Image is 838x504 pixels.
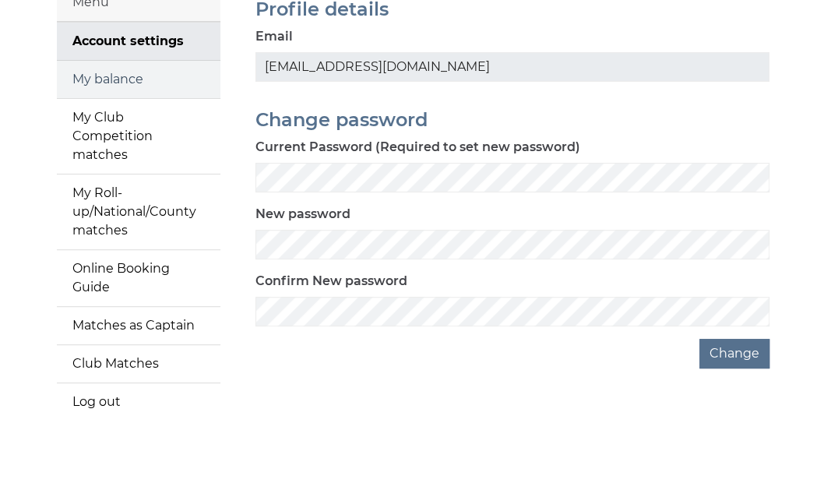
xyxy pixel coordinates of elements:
[57,23,220,60] a: Account settings
[255,27,293,46] label: Email
[57,61,220,98] a: My balance
[57,250,220,306] a: Online Booking Guide
[255,110,769,130] h2: Change password
[255,205,350,224] label: New password
[255,138,580,157] label: Current Password (Required to set new password)
[57,345,220,382] a: Club Matches
[255,272,407,291] label: Confirm New password
[699,339,769,368] button: Change
[57,383,220,421] a: Log out
[57,174,220,249] a: My Roll-up/National/County matches
[57,307,220,344] a: Matches as Captain
[57,99,220,174] a: My Club Competition matches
